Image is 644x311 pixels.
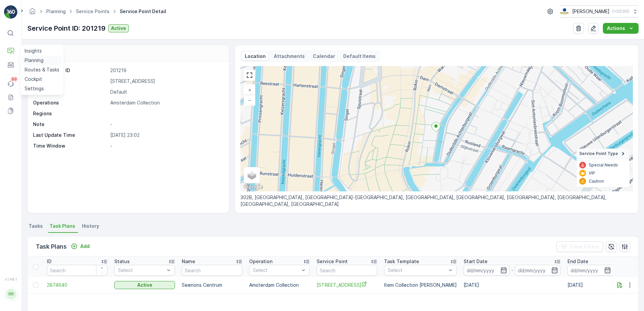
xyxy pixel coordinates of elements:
[567,265,614,276] input: dd/mm/yyyy
[80,243,90,250] p: Add
[110,89,222,95] p: Default
[577,149,630,159] summary: Service Point Type
[248,87,251,93] span: +
[607,25,625,32] p: Actions
[68,242,92,250] button: Add
[46,8,66,14] a: Planning
[111,25,126,32] p: Active
[29,10,36,16] a: Homepage
[317,258,348,265] p: Service Point
[33,132,108,138] p: Last Update Time
[110,121,222,128] p: -
[108,24,129,32] button: Active
[118,8,168,15] span: Service Point Detail
[47,258,52,265] p: ID
[560,5,639,18] button: [PERSON_NAME](+02:00)
[245,53,266,60] p: Location
[33,121,108,128] p: Note
[47,265,108,276] input: Search
[110,143,222,149] p: -
[317,281,377,288] span: [STREET_ADDRESS]
[240,194,633,208] p: 302B, [GEOGRAPHIC_DATA], [GEOGRAPHIC_DATA]-[GEOGRAPHIC_DATA], [GEOGRAPHIC_DATA], [GEOGRAPHIC_DATA...
[137,282,152,288] p: Active
[384,258,419,265] p: Task Template
[33,99,108,106] p: Operations
[82,223,99,229] span: History
[110,99,222,106] p: Amsterdam Collection
[464,265,510,276] input: dd/mm/yyyy
[29,223,43,229] span: Tasks
[182,265,242,276] input: Search
[33,67,108,74] p: Service Point ID
[47,282,108,288] a: 2874640
[248,97,252,103] span: −
[317,281,377,288] a: Oudezijds Voorburgwal 300
[589,179,604,184] p: Caution
[4,77,18,91] a: 99
[244,70,255,80] a: View Fullscreen
[313,53,335,60] p: Calendar
[27,23,106,33] p: Service Point ID: 201219
[589,162,618,168] p: Special Needs
[560,8,569,15] img: basis-logo_rgb2x.png
[33,89,108,95] p: Type
[76,8,110,14] a: Service Points
[567,258,588,265] p: End Date
[110,132,222,138] p: [DATE] 23:02
[182,258,195,265] p: Name
[460,277,564,293] td: [DATE]
[114,281,175,289] button: Active
[6,289,17,300] div: RR
[36,242,67,251] p: Task Plans
[33,78,108,85] p: Name
[246,277,313,293] td: Amsterdam Collection
[242,183,264,191] img: Google
[4,283,18,306] button: RR
[515,265,561,276] input: dd/mm/yyyy
[253,267,299,274] p: Select
[556,241,603,252] button: Clear Filters
[612,9,629,14] p: ( +02:00 )
[570,243,599,250] p: Clear Filters
[579,151,618,156] span: Service Point Type
[33,110,108,117] p: Regions
[242,183,264,191] a: Open this area in Google Maps (opens a new window)
[4,277,18,281] span: v 1.48.1
[511,266,514,274] p: -
[244,168,259,183] a: Layers
[178,277,246,293] td: Seenons Centrum
[33,143,108,149] p: Time Window
[244,95,255,105] a: Zoom Out
[381,277,460,293] td: Item Collection [PERSON_NAME]
[110,67,222,74] p: 201219
[464,258,488,265] p: Start Date
[118,267,165,274] p: Select
[343,53,376,60] p: Default Items
[33,282,38,288] div: Toggle Row Selected
[249,258,272,265] p: Operation
[11,76,17,82] p: 99
[589,170,595,176] p: VIP
[50,223,75,229] span: Task Plans
[317,265,377,276] input: Search
[603,23,639,34] button: Actions
[572,8,610,15] p: [PERSON_NAME]
[244,85,255,95] a: Zoom In
[110,78,222,85] p: [STREET_ADDRESS]
[4,5,18,19] img: logo
[114,258,130,265] p: Status
[388,267,446,274] p: Select
[274,53,305,60] p: Attachments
